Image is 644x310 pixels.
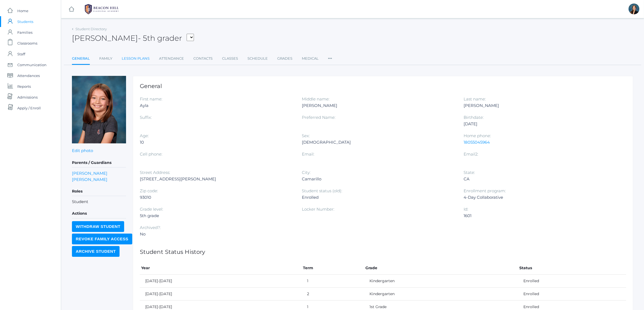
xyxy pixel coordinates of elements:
[72,187,126,196] h5: Roles
[72,34,194,42] h2: [PERSON_NAME]
[140,225,161,230] label: Archived?:
[140,231,294,237] div: No
[17,49,25,59] span: Staff
[464,188,506,193] label: Enrollment program:
[122,53,150,64] a: Lesson Plans
[464,207,468,212] label: Id:
[72,53,90,65] a: General
[140,188,158,193] label: Zip code:
[464,121,617,127] div: [DATE]
[72,209,126,218] h5: Actions
[464,96,486,102] label: Last name:
[302,262,364,275] th: Term
[518,262,626,275] th: Status
[72,176,107,183] a: [PERSON_NAME]
[72,158,126,167] h5: Parents / Guardians
[364,262,518,275] th: Grade
[302,170,311,175] label: City:
[464,133,491,138] label: Home phone:
[17,92,38,103] span: Admissions
[518,275,626,288] td: Enrolled
[302,288,364,301] td: 2
[72,148,93,153] a: Edit photo
[629,4,639,14] div: Allison Smith
[17,16,33,27] span: Students
[138,33,182,43] span: - 5th grader
[140,151,162,157] label: Cell phone:
[140,139,294,146] div: 10
[72,221,124,232] input: Withdraw Student
[159,53,184,64] a: Attendance
[17,103,41,113] span: Apply / Enroll
[302,53,319,64] a: Medical
[140,262,302,275] th: Year
[464,170,475,175] label: State:
[464,140,490,145] a: 18055045964
[72,234,132,244] input: Revoke Family Access
[99,53,112,64] a: Family
[302,188,342,193] label: Student status (old):
[17,59,47,70] span: Communication
[247,53,268,64] a: Schedule
[302,151,314,157] label: Email:
[72,170,107,176] a: [PERSON_NAME]
[302,115,335,120] label: Preferred Name:
[140,102,294,109] div: Ayla
[75,27,107,31] a: Student Directory
[302,133,310,138] label: Sex:
[17,81,31,92] span: Reports
[17,5,28,16] span: Home
[277,53,292,64] a: Grades
[464,151,478,157] label: Email2:
[140,249,626,255] h1: Student Status History
[17,27,32,38] span: Families
[17,70,40,81] span: Attendances
[140,194,294,201] div: 93010
[81,2,122,16] img: BHCALogos-05-308ed15e86a5a0abce9b8dd61676a3503ac9727e845dece92d48e8588c001991.png
[140,288,302,301] td: [DATE]-[DATE]
[140,115,152,120] label: Suffix:
[464,176,617,182] div: CA
[140,176,294,182] div: [STREET_ADDRESS][PERSON_NAME]
[72,199,126,205] li: Student
[302,96,329,102] label: Middle name:
[364,288,518,301] td: Kindergarten
[140,207,163,212] label: Grade level:
[193,53,213,64] a: Contacts
[72,76,126,143] img: Ayla Smith
[302,194,456,201] div: Enrolled
[518,288,626,301] td: Enrolled
[302,275,364,288] td: 1
[17,38,37,49] span: Classrooms
[464,115,484,120] label: Birthdate:
[140,275,302,288] td: [DATE]-[DATE]
[302,102,456,109] div: [PERSON_NAME]
[464,194,617,201] div: 4-Day Collaborative
[464,213,617,219] div: 1601
[140,213,294,219] div: 5th grade
[302,176,456,182] div: Camarillo
[140,170,170,175] label: Street Address:
[364,275,518,288] td: Kindergarten
[222,53,238,64] a: Classes
[140,83,626,89] h1: General
[302,207,334,212] label: Locker Number:
[464,102,617,109] div: [PERSON_NAME]
[302,139,456,146] div: [DEMOGRAPHIC_DATA]
[72,246,120,257] input: Archive Student
[140,133,149,138] label: Age:
[140,96,162,102] label: First name:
